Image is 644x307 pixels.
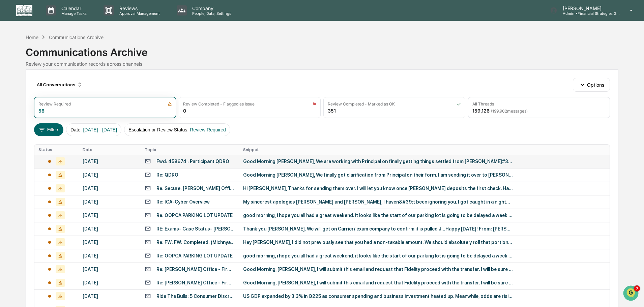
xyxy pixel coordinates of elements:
div: Review Completed - Marked as OK [328,101,395,106]
p: Calendar [56,5,90,11]
span: • [56,92,58,97]
div: Start new chat [30,52,111,58]
img: Jack Rasmussen [7,103,18,114]
img: 1746055101610-c473b297-6a78-478c-a979-82029cc54cd1 [13,92,19,97]
div: [DATE] [83,172,137,178]
div: good morning, i hope you all had a great weekend. it looks like the start of our parking lot is g... [243,213,513,218]
img: 1746055101610-c473b297-6a78-478c-a979-82029cc54cd1 [7,52,19,64]
th: Snippet [239,145,610,155]
span: [DATE] - [DATE] [83,127,117,132]
div: Review Completed - Flagged as Issue [183,101,255,106]
div: Good Morning [PERSON_NAME], We are working with Principal on finally getting things settled from ... [243,159,513,164]
div: 🔎 [7,151,12,157]
div: All Threads [472,101,494,106]
div: [DATE] [83,294,137,299]
div: Hi [PERSON_NAME], Thanks for sending them over. I will let you know once [PERSON_NAME] deposits t... [243,186,513,191]
div: Re: [PERSON_NAME] Office - Firm's Agreements - New Account /Management for Existing Accounts [156,280,235,285]
span: Pylon [67,167,82,172]
span: [PERSON_NAME] [21,92,55,97]
div: Re: OOPCA PARKING LOT UPDATE [156,213,233,218]
th: Topic [141,145,239,155]
img: 1746055101610-c473b297-6a78-478c-a979-82029cc54cd1 [13,110,19,116]
div: [DATE] [83,280,137,285]
span: Data Lookup [13,151,42,157]
span: Review Required [190,127,226,132]
div: Good Morning [PERSON_NAME], We finally got clarification from Principal on their form. I am sendi... [243,172,513,178]
p: [PERSON_NAME] [557,5,620,11]
div: 159,126 [472,108,528,114]
div: Re: [PERSON_NAME] Office - Firm's Agreements - New Account /Management for Existing Accounts [156,267,235,272]
img: icon [168,102,172,106]
p: Approval Management [114,11,163,16]
button: Date:[DATE] - [DATE] [66,123,121,136]
p: How can we help? [7,14,123,25]
div: Re: OOPCA PARKING LOT UPDATE [156,253,233,258]
img: icon [457,102,461,106]
div: [DATE] [83,226,137,232]
div: Good Morning, [PERSON_NAME], I will submit this email and request that Fidelity proceed with the ... [243,280,513,285]
div: We're available if you need us! [30,58,93,64]
span: [DATE] [60,92,74,97]
div: 58 [38,108,45,114]
th: Status [34,145,78,155]
div: 0 [183,108,186,114]
div: good morning, i hope you all had a great weekend. it looks like the start of our parking lot is g... [243,253,513,258]
img: logo [16,5,32,16]
img: icon [312,102,316,106]
button: Escalation or Review Status:Review Required [124,123,230,136]
span: [PERSON_NAME] [21,110,55,115]
div: [DATE] [83,253,137,258]
div: Review Required [38,101,71,106]
th: Date [79,145,141,155]
div: Thank you [PERSON_NAME]. We will get on Carrier/ exam company to confirm it is pulled J…Happy [DA... [243,226,513,232]
p: Admin • Financial Strategies Group (FSG) [557,11,620,16]
button: Options [573,78,610,91]
span: Preclearance [13,138,43,145]
p: Company [187,5,235,11]
div: Re: QDRO [156,172,178,178]
div: Fwd: 458674 : Participant QDRO [156,159,229,164]
span: ( 199,902 messages) [491,109,528,114]
div: All Conversations [34,79,85,90]
div: Re: ICA-Cyber Overview [156,199,210,205]
button: See all [105,73,123,82]
div: 🖐️ [7,139,12,144]
p: Manage Tasks [56,11,90,16]
div: 351 [328,108,336,114]
div: 🗄️ [49,139,54,144]
div: US GDP expanded by 3.3% in Q225 as consumer spending and business investment heated up. Meanwhile... [243,294,513,299]
div: [DATE] [83,267,137,272]
span: • [56,110,58,115]
div: Communications Archive [26,41,618,58]
div: [DATE] [83,159,137,164]
div: Good Morning, [PERSON_NAME], I will submit this email and request that Fidelity proceed with the ... [243,267,513,272]
p: Reviews [114,5,163,11]
div: My sincerest apologies [PERSON_NAME] and [PERSON_NAME], I haven&#39;t been ignoring you. I got ca... [243,199,513,205]
div: Re: Secure: [PERSON_NAME] Office: New [PERSON_NAME] [156,186,235,191]
div: [DATE] [83,240,137,245]
p: People, Data, Settings [187,11,235,16]
a: 🔎Data Lookup [4,148,45,160]
img: 8933085812038_c878075ebb4cc5468115_72.jpg [14,52,26,64]
div: Past conversations [7,75,45,80]
span: Attestations [56,138,84,145]
iframe: Open customer support [622,285,641,303]
div: RE: Exams- Case Status- [PERSON_NAME] #4250100961 [156,226,235,232]
div: Communications Archive [49,34,104,40]
button: Filters [34,123,63,136]
div: Home [26,34,38,40]
div: [DATE] [83,186,137,191]
div: Re: FW: FW: Completed: (Michnya) [PERSON_NAME] Office - New IRA - Firm Documents [156,240,235,245]
div: Ride The Bulls: 5 Consumer Discretionary Stocks With Market-Crushing Momentum [156,294,235,299]
div: [DATE] [83,199,137,205]
span: [DATE] [60,110,74,115]
div: Hey [PERSON_NAME], I did not previously see that you had a non-taxable amount. We should absolute... [243,240,513,245]
img: Jack Rasmussen [7,85,18,96]
a: 🖐️Preclearance [4,135,46,147]
div: Review your communication records across channels [26,61,618,67]
a: Powered byPylon [48,167,82,172]
div: [DATE] [83,213,137,218]
button: Start new chat [115,54,123,62]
